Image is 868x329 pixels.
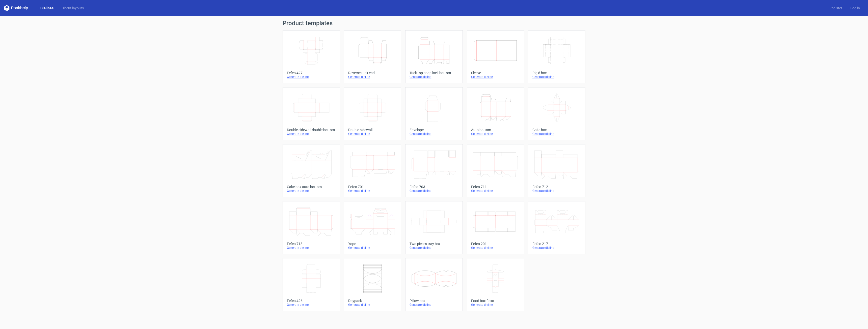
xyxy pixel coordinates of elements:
a: Fefco 712Generate dieline [528,144,585,197]
a: Diecut layouts [58,6,88,11]
div: Generate dieline [471,75,520,79]
div: Fefco 712 [532,185,581,189]
a: SleeveGenerate dieline [467,30,524,83]
div: Fefco 217 [532,242,581,246]
div: Cake box auto bottom [287,185,336,189]
a: YopeGenerate dieline [344,201,401,254]
a: Cake boxGenerate dieline [528,87,585,140]
div: Auto bottom [471,128,520,132]
a: EnvelopeGenerate dieline [405,87,463,140]
div: Generate dieline [348,132,397,136]
div: Reverse tuck end [348,71,397,75]
a: Fefco 713Generate dieline [283,201,340,254]
div: Generate dieline [471,303,520,307]
a: Cake box auto bottomGenerate dieline [283,144,340,197]
a: Rigid boxGenerate dieline [528,30,585,83]
a: Reverse tuck endGenerate dieline [344,30,401,83]
div: Generate dieline [532,132,581,136]
div: Cake box [532,128,581,132]
a: Dielines [36,6,58,11]
div: Generate dieline [287,303,336,307]
div: Fefco 713 [287,242,336,246]
a: Fefco 427Generate dieline [283,30,340,83]
a: Fefco 711Generate dieline [467,144,524,197]
div: Fefco 711 [471,185,520,189]
div: Generate dieline [287,132,336,136]
div: Food box flexo [471,299,520,303]
a: Double sidewallGenerate dieline [344,87,401,140]
div: Envelope [410,128,458,132]
div: Generate dieline [348,246,397,250]
a: Fefco 217Generate dieline [528,201,585,254]
div: Two pieces tray box [410,242,458,246]
div: Generate dieline [471,246,520,250]
div: Generate dieline [287,189,336,193]
div: Generate dieline [348,189,397,193]
div: Rigid box [532,71,581,75]
a: Food box flexoGenerate dieline [467,258,524,311]
div: Fefco 201 [471,242,520,246]
div: Generate dieline [532,189,581,193]
div: Fefco 701 [348,185,397,189]
div: Double sidewall double bottom [287,128,336,132]
div: Generate dieline [348,75,397,79]
div: Doypack [348,299,397,303]
a: Fefco 701Generate dieline [344,144,401,197]
a: Fefco 201Generate dieline [467,201,524,254]
a: Double sidewall double bottomGenerate dieline [283,87,340,140]
div: Generate dieline [410,189,458,193]
a: Auto bottomGenerate dieline [467,87,524,140]
div: Sleeve [471,71,520,75]
div: Generate dieline [348,303,397,307]
div: Generate dieline [410,75,458,79]
div: Fefco 703 [410,185,458,189]
a: Fefco 426Generate dieline [283,258,340,311]
div: Generate dieline [532,246,581,250]
div: Yope [348,242,397,246]
h1: Product templates [283,20,585,26]
div: Pillow box [410,299,458,303]
a: Two pieces tray boxGenerate dieline [405,201,463,254]
div: Generate dieline [410,303,458,307]
div: Fefco 427 [287,71,336,75]
a: Fefco 703Generate dieline [405,144,463,197]
a: Pillow boxGenerate dieline [405,258,463,311]
div: Generate dieline [471,132,520,136]
div: Generate dieline [287,75,336,79]
div: Generate dieline [410,246,458,250]
a: DoypackGenerate dieline [344,258,401,311]
div: Double sidewall [348,128,397,132]
div: Generate dieline [410,132,458,136]
a: Register [825,6,846,11]
a: Tuck top snap lock bottomGenerate dieline [405,30,463,83]
a: Log in [846,6,864,11]
div: Generate dieline [532,75,581,79]
div: Fefco 426 [287,299,336,303]
div: Tuck top snap lock bottom [410,71,458,75]
div: Generate dieline [287,246,336,250]
div: Generate dieline [471,189,520,193]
